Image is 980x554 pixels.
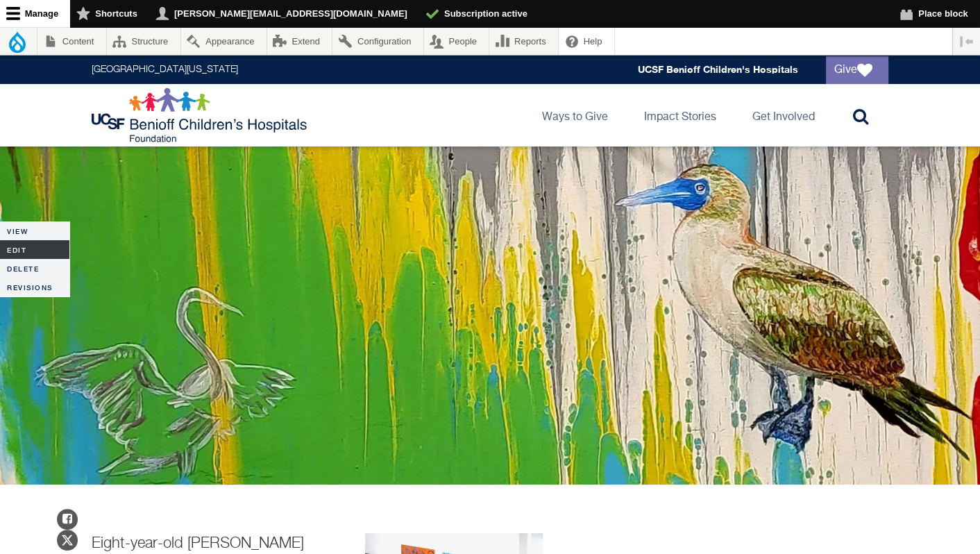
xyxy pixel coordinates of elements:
a: [GEOGRAPHIC_DATA][US_STATE] [92,65,238,75]
a: People [424,28,489,55]
a: UCSF Benioff Children's Hospitals [638,64,798,76]
a: Configuration [332,28,423,55]
a: Give [826,56,888,84]
a: Get Involved [741,84,826,146]
img: Logo for UCSF Benioff Children's Hospitals Foundation [92,87,310,143]
a: Reports [489,28,558,55]
a: Impact Stories [633,84,727,146]
a: Extend [267,28,332,55]
a: Help [559,28,614,55]
a: Content [37,28,106,55]
a: Ways to Give [531,84,619,146]
button: Vertical orientation [953,28,980,55]
a: Appearance [181,28,267,55]
a: Structure [107,28,180,55]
